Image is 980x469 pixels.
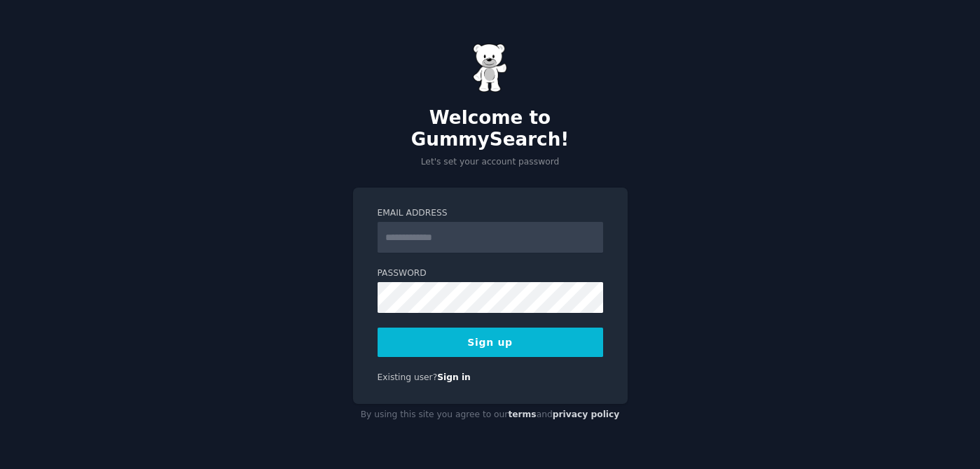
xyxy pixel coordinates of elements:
[378,207,603,220] label: Email Address
[378,372,438,382] span: Existing user?
[353,404,628,426] div: By using this site you agree to our and
[437,372,471,382] a: Sign in
[508,409,536,419] a: terms
[353,107,628,151] h2: Welcome to GummySearch!
[353,156,628,169] p: Let's set your account password
[378,328,603,357] button: Sign up
[378,267,603,280] label: Password
[553,409,620,419] a: privacy policy
[473,43,508,92] img: Gummy Bear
